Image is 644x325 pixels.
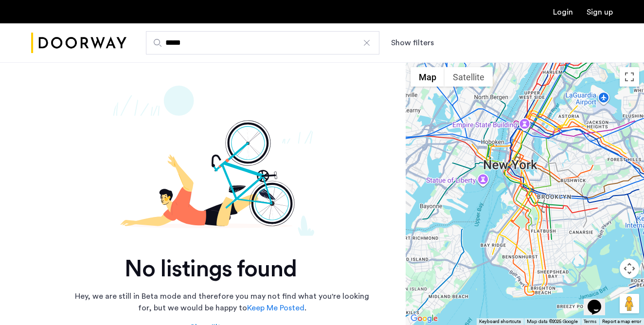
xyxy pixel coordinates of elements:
[527,319,578,324] span: Map data ©2025 Google
[587,8,613,16] a: Registration
[31,255,390,283] h2: No listings found
[553,8,573,16] a: Login
[31,25,126,61] img: logo
[411,67,445,87] button: Show street map
[408,312,440,325] a: Open this area in Google Maps (opens a new window)
[584,318,596,325] a: Terms (opens in new tab)
[408,312,440,325] img: Google
[620,259,639,278] button: Map camera controls
[602,318,641,325] a: Report a map error
[445,67,493,87] button: Show satellite imagery
[391,37,434,49] button: Show or hide filters
[247,302,304,314] a: Keep Me Posted
[479,318,521,325] button: Keyboard shortcuts
[620,67,639,87] button: Toggle fullscreen view
[620,294,639,313] button: Drag Pegman onto the map to open Street View
[31,86,390,236] img: not-found
[146,31,379,54] input: Apartment Search
[584,286,615,315] iframe: chat widget
[72,290,373,314] p: Hey, we are still in Beta mode and therefore you may not find what you're looking for, but we wou...
[31,25,126,61] a: Cazamio Logo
